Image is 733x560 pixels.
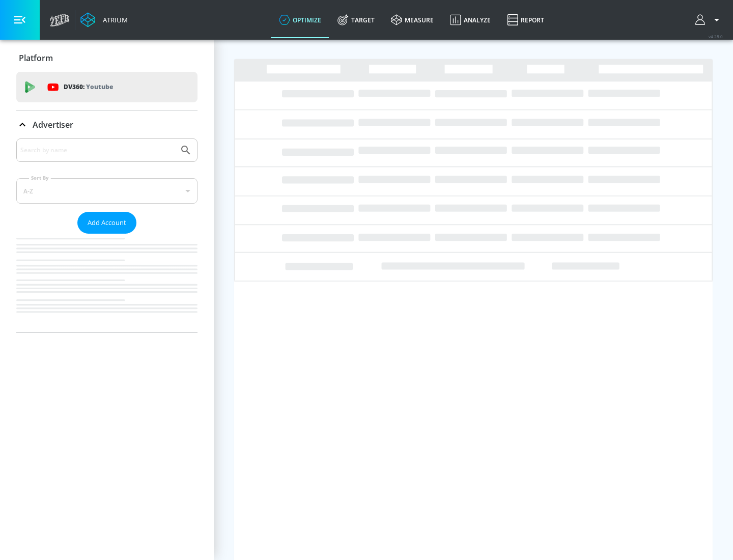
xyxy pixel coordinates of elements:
a: optimize [271,2,329,38]
div: Advertiser [16,110,198,139]
div: Platform [16,44,198,72]
span: Add Account [88,217,126,229]
div: DV360: Youtube [16,72,198,102]
a: measure [383,2,442,38]
p: DV360: [64,81,113,93]
a: Analyze [442,2,499,38]
p: Platform [19,52,53,64]
a: Target [329,2,383,38]
div: A-Z [16,178,198,204]
nav: list of Advertiser [16,234,198,332]
div: Atrium [99,15,128,24]
label: Sort By [29,175,51,181]
span: v 4.28.0 [709,34,723,39]
p: Advertiser [33,119,73,130]
div: Advertiser [16,138,198,332]
input: Search by name [20,144,175,157]
p: Youtube [86,81,113,92]
button: Add Account [77,212,136,234]
a: Atrium [80,12,128,27]
a: Report [499,2,552,38]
